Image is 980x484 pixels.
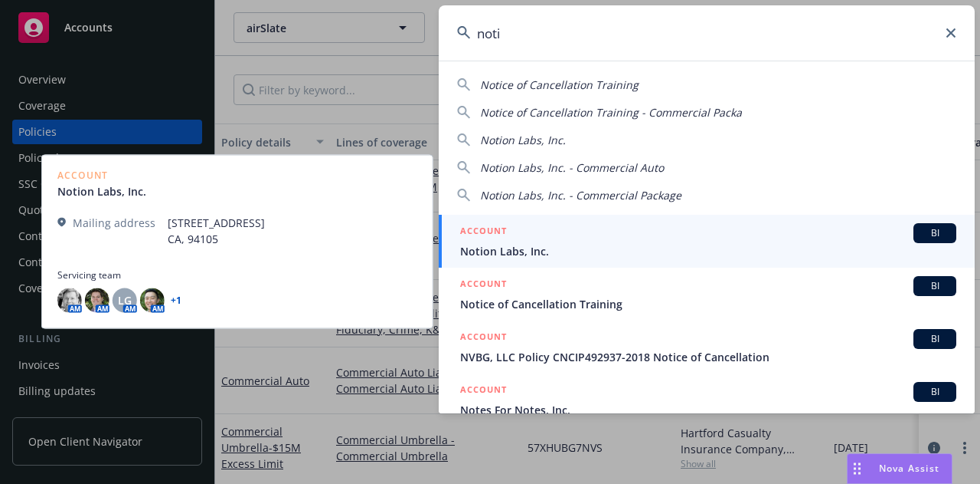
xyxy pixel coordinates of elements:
[480,77,639,92] span: Notice of Cancellation Training
[848,454,867,483] div: Drag to move
[920,226,950,240] span: BI
[920,279,950,293] span: BI
[920,332,950,346] span: BI
[460,382,507,400] h5: ACCOUNT
[460,349,956,365] span: NVBG, LLC Policy CNCIP492937-2018 Notice of Cancellation
[439,321,975,374] a: ACCOUNTBINVBG, LLC Policy CNCIP492937-2018 Notice of Cancellation
[920,385,950,399] span: BI
[460,296,956,312] span: Notice of Cancellation Training
[460,329,507,347] h5: ACCOUNT
[847,453,952,484] button: Nova Assist
[480,160,664,175] span: Notion Labs, Inc. - Commercial Auto
[460,243,956,259] span: Notion Labs, Inc.
[480,105,742,120] span: Notice of Cancellation Training - Commercial Packa
[480,188,681,202] span: Notion Labs, Inc. - Commercial Package
[439,268,975,321] a: ACCOUNTBINotice of Cancellation Training
[439,374,975,426] a: ACCOUNTBINotes For Notes, Inc.
[439,215,975,268] a: ACCOUNTBINotion Labs, Inc.
[439,5,975,61] input: Search...
[480,133,566,147] span: Notion Labs, Inc.
[460,276,507,295] h5: ACCOUNT
[460,402,956,418] span: Notes For Notes, Inc.
[879,462,939,475] span: Nova Assist
[460,223,507,242] h5: ACCOUNT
